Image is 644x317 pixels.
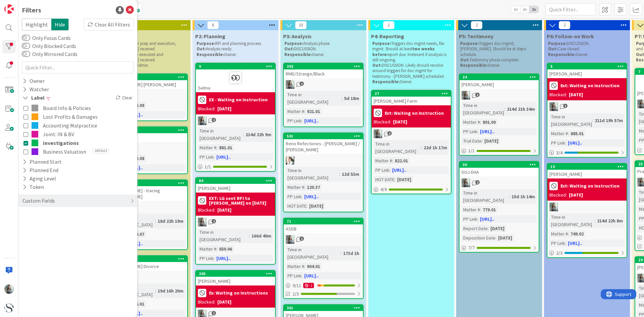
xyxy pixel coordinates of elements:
img: avatar [4,303,14,313]
strong: Out: [460,57,470,63]
span: : [488,225,489,232]
span: 1 [563,104,568,108]
span: 1 / 1 [468,147,475,154]
span: : [477,215,478,223]
button: Only Focus Cards [22,35,30,41]
div: 3/4 [547,149,627,157]
div: 5 [550,64,627,69]
span: : [304,108,305,115]
div: 71 [284,218,363,224]
span: : [421,144,422,151]
div: 30 [460,162,539,168]
div: Time in [GEOGRAPHIC_DATA] [198,228,249,243]
div: Blocked: [549,91,567,98]
strong: Purpose: [372,41,391,46]
div: Time in [GEOGRAPHIC_DATA] [286,91,341,106]
div: LG [196,218,275,226]
span: Business Valuation [43,147,86,156]
p: Eng ltr fully executed and [MEDICAL_DATA] received. [109,52,186,63]
div: Reno Refectories - [PERSON_NAME] / [PERSON_NAME] [284,139,363,154]
div: 392 [287,64,363,69]
b: EX - Waiting on Instruction [209,97,268,102]
div: 1/1 [196,163,275,171]
span: : [477,128,478,135]
span: 2 [387,131,392,136]
span: P3: Analysis [283,33,312,40]
div: [DATE] [569,91,583,98]
div: 392RMD/Strange/Black [284,63,363,78]
p: RFI and planning process. [197,41,274,46]
div: Planned End [22,166,59,174]
div: Blocked: [198,105,215,112]
span: 3x [529,6,538,13]
span: 1x [511,6,520,13]
span: Lost Profits & Damages [43,112,98,121]
p: Owner. [284,52,362,57]
div: LG [108,273,187,281]
div: HOT DATE [374,176,394,183]
div: 166d 40m [250,232,273,240]
div: 5[PERSON_NAME] [547,63,627,78]
div: Matter # [549,230,568,237]
p: DISCUSSION. Likely should revolve around triggers for doc mgmt for testimony - [PERSON_NAME] sche... [372,63,450,79]
div: 484[PERSON_NAME] - tracing [PERSON_NAME] [108,180,187,201]
div: LG [284,80,363,89]
p: Owner. [460,63,538,68]
span: Highlight [22,18,51,31]
div: [PERSON_NAME] [547,170,627,178]
span: : [394,176,395,183]
span: : [304,183,305,191]
div: [PERSON_NAME] Farm [372,97,451,105]
img: LG [286,80,294,89]
span: : [480,118,481,126]
span: : [243,131,244,138]
button: Only Mirrored Cards [22,51,30,57]
div: KT [284,156,363,165]
span: : [565,139,566,147]
div: Time in [GEOGRAPHIC_DATA] [549,113,592,128]
img: Visit kanbanzone.com [4,4,14,14]
img: LG [198,218,207,226]
div: PP Link [462,215,477,223]
div: 24[PERSON_NAME] [460,74,539,89]
div: LG [284,235,363,244]
img: LG [4,284,14,294]
a: [URL].. [304,194,319,200]
div: PP Link [286,193,302,200]
div: Custom Fields [22,197,56,205]
div: Time in [GEOGRAPHIC_DATA] [549,213,594,228]
span: P2: Planning [195,33,225,40]
label: Only Focus Cards [22,34,71,42]
span: Default [93,148,109,154]
div: ASDB [284,224,363,233]
span: : [482,137,483,145]
div: [PERSON_NAME] - tracing [PERSON_NAME] [108,186,187,201]
div: Matter # [286,108,304,115]
div: [DATE] [393,118,407,125]
div: 501Reno Refectories - [PERSON_NAME] / [PERSON_NAME] [284,133,363,154]
div: 822.01 [393,157,410,164]
img: LG [374,129,382,138]
div: [DATE] [308,202,325,210]
img: LG [462,178,470,187]
div: Time in [GEOGRAPHIC_DATA] [462,189,509,204]
div: 378[PERSON_NAME] Divorce [108,256,187,271]
div: [DATE] [217,105,231,112]
div: 378 [108,256,187,262]
div: 510 [111,75,187,80]
span: 2 [475,180,480,184]
span: : [389,166,390,174]
span: 10 [295,21,307,29]
div: [DATE] [217,207,231,214]
div: Time in [GEOGRAPHIC_DATA] [286,167,339,181]
span: 1 [475,93,480,97]
span: : [216,144,217,151]
img: LG [462,91,470,100]
div: Time in [GEOGRAPHIC_DATA] [374,140,421,155]
span: 2 [300,82,304,86]
div: Quirt [108,133,187,142]
button: Board Info & Policies [23,104,132,112]
div: 120.37 [305,183,322,191]
p: Case closed. [548,46,626,52]
strong: two weeks before [372,46,436,57]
